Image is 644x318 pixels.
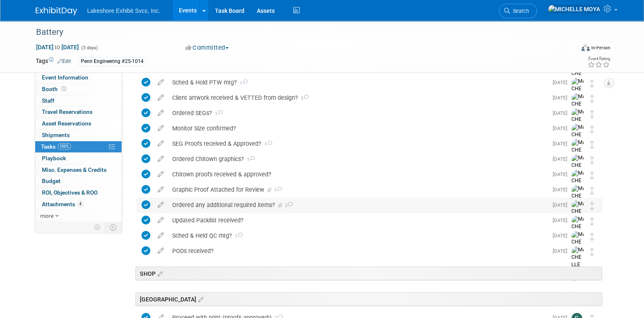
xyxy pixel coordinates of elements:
[168,137,548,151] div: SEG Proofs received & Approved?
[168,183,548,197] div: Graphic Proof Attached for Review
[244,157,255,162] span: 1
[553,156,571,162] span: [DATE]
[571,216,584,252] img: MICHELLE MOYA
[237,80,248,86] span: 1
[168,121,548,135] div: Monitor Size confirmed?
[261,142,272,147] span: 1
[571,93,584,130] img: MICHELLE MOYA
[154,201,168,209] a: edit
[590,233,594,241] i: Move task
[42,86,68,92] span: Booth
[77,201,83,207] span: 4
[168,244,548,258] div: PODs received?
[35,176,122,187] a: Budget
[154,247,168,255] a: edit
[35,164,122,176] a: Misc. Expenses & Credits
[36,43,79,51] span: [DATE] [DATE]
[590,202,594,210] i: Move task
[553,171,571,177] span: [DATE]
[183,43,232,52] button: Committed
[548,5,600,14] img: MICHELLE MOYA
[42,97,54,104] span: Staff
[168,75,548,89] div: Sched & Hold PTW mtg?
[154,109,168,117] a: edit
[35,106,122,118] a: Travel Reservations
[35,153,122,164] a: Playbook
[80,45,98,51] span: (3 days)
[168,91,548,105] div: Client artwork received & VETTED from design?
[40,212,54,219] span: more
[154,171,168,178] a: edit
[35,95,122,106] a: Staff
[90,222,105,233] td: Personalize Event Tab Strip
[590,187,594,195] i: Move task
[57,58,71,64] a: Edit
[168,229,548,243] div: Sched & Held QC mtg?
[553,141,571,147] span: [DATE]
[87,7,160,14] span: Lakeshore Exhibit Svcs, Inc.
[42,132,70,138] span: Shipments
[168,167,548,181] div: Chitown proofs received & approved?
[273,188,282,193] span: 1
[553,217,571,223] span: [DATE]
[35,72,122,83] a: Event Information
[35,118,122,129] a: Asset Reservations
[591,45,610,51] div: In-Person
[42,178,61,184] span: Budget
[571,170,584,206] img: MICHELLE MOYA
[35,84,122,95] a: Booth
[54,44,61,51] span: to
[35,130,122,141] a: Shipments
[499,4,537,18] a: Search
[553,95,571,101] span: [DATE]
[168,106,548,120] div: Ordered SEGs?
[36,57,71,66] td: Tags
[571,139,584,176] img: MICHELLE MOYA
[196,295,203,303] a: Edit sections
[168,213,548,227] div: Updated Packlist received?
[298,96,309,101] span: 3
[571,78,584,114] img: MICHELLE MOYA
[60,86,68,92] span: Booth not reserved yet
[590,217,594,225] i: Move task
[42,155,66,161] span: Playbook
[42,189,98,196] span: ROI, Objectives & ROO
[105,222,122,233] td: Toggle Event Tabs
[571,154,584,191] img: MICHELLE MOYA
[35,141,122,152] a: Tasks100%
[42,166,107,173] span: Misc. Expenses & Credits
[590,248,594,256] i: Move task
[58,143,71,149] span: 100%
[553,202,571,208] span: [DATE]
[154,217,168,224] a: edit
[168,152,548,166] div: Ordered Chitown graphics?
[588,57,610,61] div: Event Rating
[553,110,571,116] span: [DATE]
[36,7,77,15] img: ExhibitDay
[571,108,584,145] img: MICHELLE MOYA
[590,110,594,118] i: Move task
[590,125,594,133] i: Move task
[553,79,571,85] span: [DATE]
[590,171,594,179] i: Move task
[35,199,122,210] a: Attachments4
[135,267,602,280] div: SHOP
[590,95,594,103] i: Move task
[135,292,602,306] div: [GEOGRAPHIC_DATA]
[571,231,584,267] img: MICHELLE MOYA
[154,79,168,86] a: edit
[510,8,529,14] span: Search
[553,248,571,254] span: [DATE]
[154,94,168,101] a: edit
[154,140,168,147] a: edit
[232,234,243,239] span: 1
[212,111,223,116] span: 1
[156,269,163,277] a: Edit sections
[42,120,91,127] span: Asset Reservations
[42,108,93,115] span: Travel Reservations
[590,79,594,87] i: Move task
[35,187,122,198] a: ROI, Objectives & ROO
[78,57,146,66] div: Penn Engineering #25-1014
[571,246,584,283] img: MICHELLE MOYA
[33,25,561,40] div: Battery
